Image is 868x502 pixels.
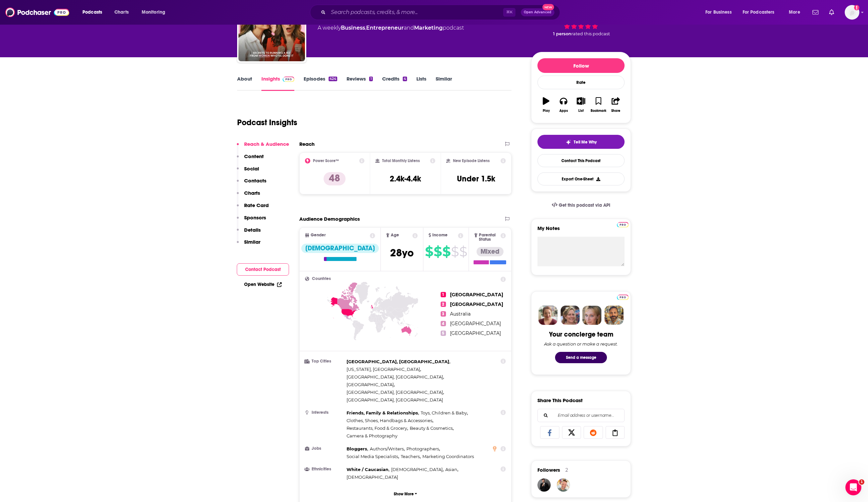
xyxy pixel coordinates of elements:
button: Share [607,93,625,117]
span: Followers [537,467,560,473]
div: List [578,109,584,113]
span: 1 person [553,31,571,36]
button: Bookmark [590,93,607,117]
span: Restaurants, Food & Grocery [347,425,407,431]
span: Charts [114,8,129,17]
p: Details [244,227,261,233]
h3: Share This Podcast [537,397,583,403]
span: , [391,466,444,473]
span: 1 [859,479,864,485]
button: Charts [237,190,260,202]
p: Similar [244,239,260,245]
span: 5 [441,331,446,336]
iframe: Intercom live chat [845,479,861,495]
span: Age [391,233,399,237]
p: Contacts [244,177,266,184]
img: gregbodenair [557,478,570,492]
span: , [347,466,389,473]
h3: Jobs [305,446,344,451]
a: Entrepreneur [366,25,404,31]
span: 1 [441,292,446,297]
input: Search podcasts, credits, & more... [328,7,503,18]
span: Authors/Writers [370,446,404,451]
a: Similar [436,76,452,91]
span: Bloggers [347,446,367,451]
span: Teachers [401,454,420,459]
button: Play [537,93,555,117]
h2: Power Score™ [313,158,339,163]
button: Show profile menu [845,5,859,20]
button: Contact Podcast [237,263,289,276]
span: [GEOGRAPHIC_DATA], [GEOGRAPHIC_DATA] [347,374,443,379]
button: Follow [537,58,625,73]
span: , [347,417,433,424]
a: Pro website [617,294,629,300]
span: [GEOGRAPHIC_DATA] [450,330,501,336]
a: InsightsPodchaser Pro [261,76,294,91]
span: [GEOGRAPHIC_DATA] [450,292,503,298]
span: [GEOGRAPHIC_DATA] [347,382,394,387]
button: Send a message [555,352,607,363]
span: Monitoring [142,8,165,17]
div: 424 [329,77,337,81]
p: Reach & Audience [244,141,289,147]
span: , [370,445,405,453]
button: Open AdvancedNew [521,8,554,16]
span: rated this podcast [571,31,610,36]
span: , [347,453,399,460]
div: Apps [559,109,568,113]
span: , [347,424,408,432]
span: , [347,381,395,388]
span: Camera & Photography [347,433,397,438]
span: 3 [441,311,446,317]
span: , [401,453,421,460]
span: [DEMOGRAPHIC_DATA] [347,474,398,480]
div: Play [543,109,550,113]
span: Social Media Specialists [347,454,398,459]
img: Barbara Profile [560,306,580,325]
span: , [406,445,440,453]
div: 2 [565,467,568,473]
div: 4 [403,77,407,81]
div: 1 [369,77,372,81]
p: Show More [394,492,414,496]
span: Get this podcast via API [559,202,610,208]
button: open menu [78,7,111,18]
span: , [445,466,458,473]
div: Rate [537,76,625,89]
div: Ask a question or make a request. [544,341,618,347]
img: Jon Profile [604,306,624,325]
button: tell me why sparkleTell Me Why [537,135,625,149]
h3: Under 1.5k [457,174,495,184]
div: Mixed [477,247,504,256]
h2: Audience Demographics [299,216,360,222]
h3: Interests [305,410,344,415]
h3: 2.4k-4.4k [390,174,421,184]
span: More [789,8,800,17]
img: Podchaser Pro [617,295,629,300]
button: open menu [784,7,808,18]
span: , [347,388,444,396]
span: $ [442,246,450,257]
span: 2 [441,302,446,307]
span: [GEOGRAPHIC_DATA], [GEOGRAPHIC_DATA] [347,397,443,402]
span: [GEOGRAPHIC_DATA] [450,321,501,327]
span: Clothes, Shoes, Handbags & Accessories [347,418,432,423]
span: , [347,373,444,381]
a: Contact This Podcast [537,154,625,167]
div: Bookmark [591,109,606,113]
a: Lists [416,76,426,91]
span: New [542,4,554,10]
img: Podchaser - Follow, Share and Rate Podcasts [5,6,69,19]
img: JohirMia [537,478,551,492]
button: Apps [555,93,572,117]
span: , [347,366,421,373]
a: Reviews1 [347,76,372,91]
svg: Add a profile image [854,5,859,10]
div: A weekly podcast [318,24,464,32]
h1: Podcast Insights [237,118,297,127]
span: , [421,409,468,417]
div: Search podcasts, credits, & more... [316,5,566,20]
